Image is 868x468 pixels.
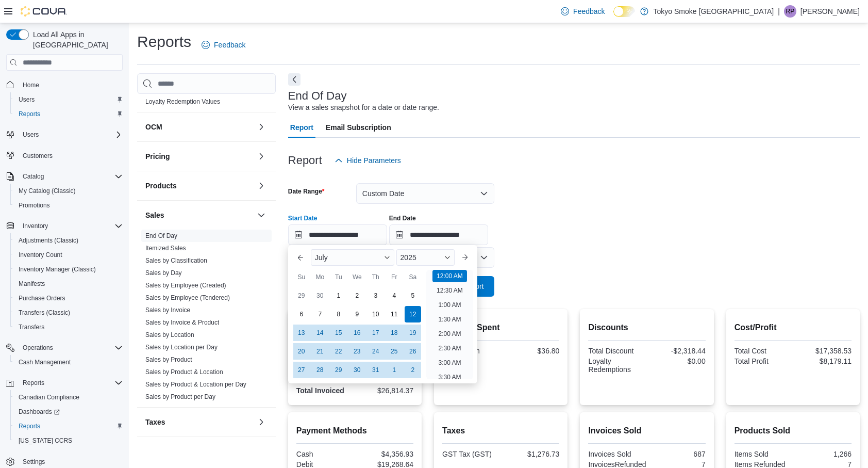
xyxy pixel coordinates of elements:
[145,318,219,327] span: Sales by Invoice & Product
[19,79,43,91] a: Home
[14,234,123,247] span: Adjustments (Classic)
[588,425,705,437] h2: Invoices Sold
[588,321,705,334] h2: Discounts
[255,180,268,192] button: Products
[442,450,499,458] div: GST Tax (GST)
[19,128,123,141] span: Users
[145,393,215,401] span: Sales by Product per Day
[10,184,127,198] button: My Catalog (Classic)
[19,377,123,389] span: Reports
[288,102,439,113] div: View a sales snapshot for a date or date range.
[503,347,560,355] div: $36.80
[400,253,416,262] span: 2025
[288,187,325,196] label: Date Range
[311,249,394,266] div: Button. Open the month selector. July is currently selected.
[255,209,268,221] button: Sales
[14,108,44,120] a: Reports
[368,325,384,341] div: day-17
[19,187,76,195] span: My Catalog (Classic)
[10,277,127,291] button: Manifests
[349,362,365,378] div: day-30
[389,224,488,245] input: Press the down key to open a popover containing a calendar.
[10,419,127,433] button: Reports
[326,117,391,138] span: Email Subscription
[14,199,54,212] a: Promotions
[19,170,123,183] span: Catalog
[368,306,384,322] div: day-10
[145,368,223,376] a: Sales by Product & Location
[312,269,328,285] div: Mo
[368,269,384,285] div: Th
[10,291,127,305] button: Purchase Orders
[330,362,347,378] div: day-29
[434,313,465,326] li: 1:30 AM
[19,377,48,389] button: Reports
[613,6,635,17] input: Dark Mode
[255,150,268,163] button: Pricing
[312,343,328,360] div: day-21
[145,257,207,264] a: Sales by Classification
[145,417,165,427] h3: Taxes
[368,287,384,304] div: day-3
[296,425,413,437] h2: Payment Methods
[14,93,123,106] span: Users
[14,249,66,261] a: Inventory Count
[735,357,791,365] div: Total Profit
[19,251,62,259] span: Inventory Count
[14,93,39,106] a: Users
[10,305,127,320] button: Transfers (Classic)
[330,306,347,322] div: day-8
[292,249,309,266] button: Previous Month
[588,450,645,458] div: Invoices Sold
[145,306,190,314] a: Sales by Invoice
[357,386,413,395] div: $26,814.37
[145,269,182,277] a: Sales by Day
[434,371,465,383] li: 3:30 AM
[214,40,245,50] span: Feedback
[349,325,365,341] div: day-16
[19,437,72,445] span: [US_STATE] CCRS
[19,78,123,91] span: Home
[290,117,313,138] span: Report
[2,376,127,390] button: Reports
[145,331,194,338] a: Sales by Location
[14,391,123,404] span: Canadian Compliance
[145,294,230,301] a: Sales by Employee (Tendered)
[2,148,127,163] button: Customers
[312,325,328,341] div: day-14
[649,450,706,458] div: 687
[19,149,123,162] span: Customers
[14,278,123,290] span: Manifests
[19,323,44,331] span: Transfers
[14,406,64,418] a: Dashboards
[14,321,123,333] span: Transfers
[312,362,328,378] div: day-28
[296,450,353,458] div: Cash
[389,214,416,222] label: End Date
[293,325,310,341] div: day-13
[137,31,191,52] h1: Reports
[145,232,177,239] a: End Of Day
[19,456,49,468] a: Settings
[23,344,53,352] span: Operations
[735,425,852,437] h2: Products Sold
[368,343,384,360] div: day-24
[10,355,127,369] button: Cash Management
[19,220,123,232] span: Inventory
[145,210,164,220] h3: Sales
[735,450,791,458] div: Items Sold
[145,381,246,388] a: Sales by Product & Location per Day
[288,154,322,167] h3: Report
[330,287,347,304] div: day-1
[10,92,127,107] button: Users
[145,122,162,132] h3: OCM
[457,249,473,266] button: Next month
[396,249,455,266] div: Button. Open the year selector. 2025 is currently selected.
[288,90,347,102] h3: End Of Day
[14,356,75,368] a: Cash Management
[357,450,413,458] div: $4,356.93
[14,306,74,319] a: Transfers (Classic)
[14,263,123,276] span: Inventory Manager (Classic)
[386,287,403,304] div: day-4
[10,198,127,213] button: Promotions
